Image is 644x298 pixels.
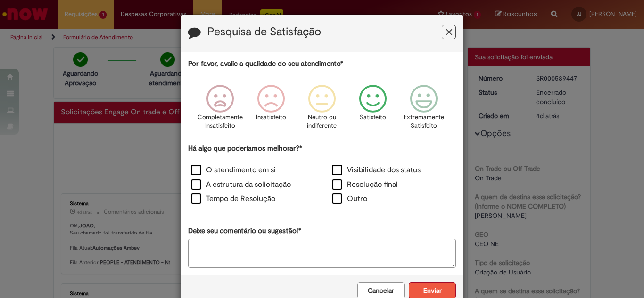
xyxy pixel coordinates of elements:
label: Resolução final [332,179,398,190]
div: Há algo que poderíamos melhorar?* [188,144,456,207]
div: Completamente Insatisfeito [196,78,244,142]
p: Completamente Insatisfeito [198,113,243,130]
div: Extremamente Satisfeito [400,78,448,142]
p: Neutro ou indiferente [305,113,339,130]
div: Insatisfeito [247,78,295,142]
label: A estrutura da solicitação [191,179,291,190]
label: Tempo de Resolução [191,193,275,204]
label: Deixe seu comentário ou sugestão!* [188,226,301,236]
div: Neutro ou indiferente [298,78,346,142]
p: Satisfeito [360,113,386,122]
label: O atendimento em si [191,165,276,176]
label: Pesquisa de Satisfação [207,26,321,38]
div: Satisfeito [349,78,397,142]
p: Insatisfeito [256,113,286,122]
label: Por favor, avalie a qualidade do seu atendimento* [188,59,343,69]
p: Extremamente Satisfeito [404,113,444,130]
label: Outro [332,193,367,204]
label: Visibilidade dos status [332,165,421,176]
